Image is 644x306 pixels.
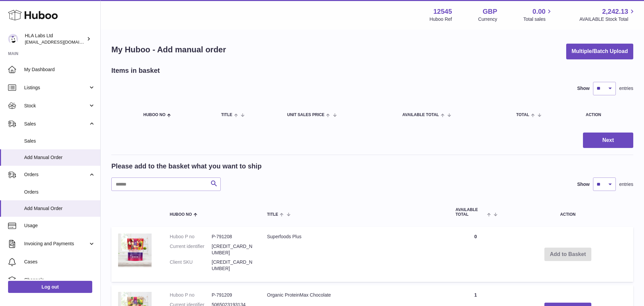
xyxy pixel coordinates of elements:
span: Total sales [523,16,553,22]
dd: P-791209 [212,292,254,298]
span: Usage [24,222,95,229]
span: Title [221,113,232,117]
button: Multiple/Batch Upload [566,44,633,59]
strong: GBP [483,7,497,16]
span: My Dashboard [24,66,95,73]
span: AVAILABLE Total [455,208,485,216]
img: clinton@newgendirect.com [8,34,18,44]
dt: Huboo P no [170,234,212,240]
h2: Please add to the basket what you want to ship [111,162,262,171]
a: Log out [8,281,92,293]
dd: [CREDIT_CARD_NUMBER] [212,243,254,256]
span: Cases [24,259,95,265]
span: Orders [24,171,88,178]
div: Action [586,113,627,117]
a: 2,242.13 AVAILABLE Stock Total [579,7,636,22]
span: AVAILABLE Stock Total [579,16,636,22]
span: entries [619,181,633,188]
dt: Huboo P no [170,292,212,298]
td: 0 [449,227,502,282]
h1: My Huboo - Add manual order [111,44,226,55]
th: Action [502,201,633,223]
span: Invoicing and Payments [24,241,88,247]
a: 0.00 Total sales [523,7,553,22]
label: Show [577,85,590,92]
td: Superfoods Plus [260,227,449,282]
strong: 12545 [433,7,452,16]
span: 0.00 [533,7,546,16]
span: Channels [24,277,95,283]
span: Sales [24,138,95,144]
dd: P-791208 [212,234,254,240]
div: Huboo Ref [430,16,452,22]
span: Add Manual Order [24,154,95,161]
span: Sales [24,121,88,127]
label: Show [577,181,590,188]
span: Total [516,113,529,117]
dt: Current identifier [170,243,212,256]
div: Currency [478,16,497,22]
dd: [CREDIT_CARD_NUMBER] [212,259,254,272]
span: Add Manual Order [24,205,95,212]
span: AVAILABLE Total [402,113,439,117]
span: Orders [24,189,95,195]
span: Title [267,212,278,217]
span: 2,242.13 [602,7,628,16]
span: Listings [24,85,88,91]
span: entries [619,85,633,92]
span: Stock [24,103,88,109]
span: Huboo no [143,113,165,117]
button: Next [583,133,633,148]
h2: Items in basket [111,66,160,75]
span: Huboo no [170,212,192,217]
img: Superfoods Plus [118,234,152,267]
span: Unit Sales Price [287,113,324,117]
dt: Client SKU [170,259,212,272]
span: [EMAIL_ADDRESS][DOMAIN_NAME] [25,39,99,45]
div: HLA Labs Ltd [25,33,85,45]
